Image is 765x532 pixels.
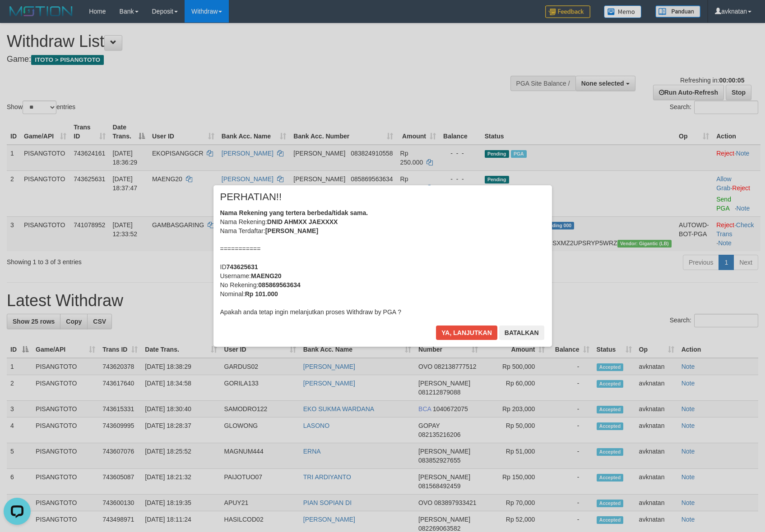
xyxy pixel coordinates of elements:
[220,208,545,316] div: Nama Rekening: Nama Terdaftar: =========== ID Username: No Rekening: Nominal: Apakah anda tetap i...
[220,193,282,202] span: PERHATIAN!!
[267,218,338,225] b: DNID AHMXX JAEXXXX
[245,290,278,298] b: Rp 101.000
[4,4,31,31] button: Open LiveChat chat widget
[251,272,282,280] b: MAENG20
[227,263,258,271] b: 743625631
[265,227,318,234] b: [PERSON_NAME]
[220,209,368,216] b: Nama Rekening yang tertera berbeda/tidak sama.
[499,326,544,340] button: Batalkan
[258,281,300,289] b: 085869563634
[436,326,497,340] button: Ya, lanjutkan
